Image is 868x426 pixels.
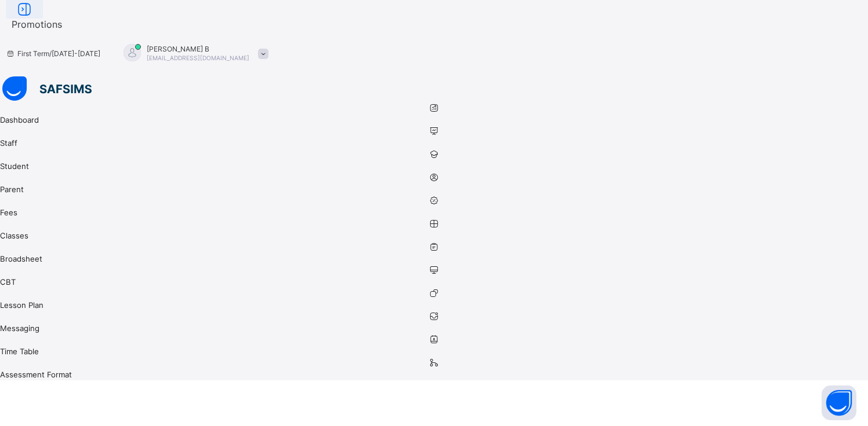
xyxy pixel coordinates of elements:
[147,54,249,61] span: [EMAIL_ADDRESS][DOMAIN_NAME]
[112,44,274,63] div: DanielB
[12,19,868,30] span: Promotions
[822,385,856,420] button: Open asap
[6,49,100,58] span: session/term information
[2,76,92,101] img: safsims
[147,45,249,53] span: [PERSON_NAME] B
